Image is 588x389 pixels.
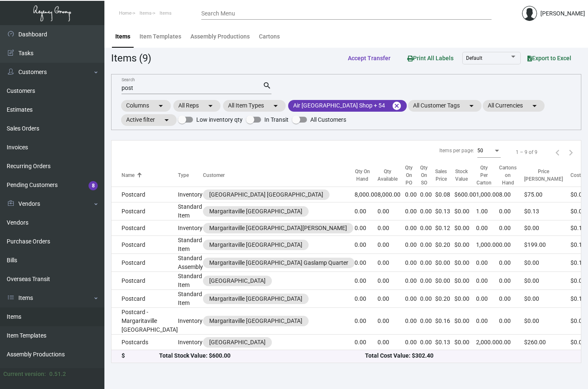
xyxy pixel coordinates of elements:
td: 0.00 [420,308,435,335]
div: Name [122,171,178,179]
mat-icon: arrow_drop_down [205,101,215,111]
div: Qty On Hand [355,168,370,183]
div: Qty Per Carton [476,164,499,187]
td: $0.00 [524,308,570,335]
td: 0.00 [378,290,405,308]
td: 0.00 [476,272,499,290]
td: Standard Item [178,236,203,254]
td: 0.00 [355,254,378,272]
div: Items per page: [439,147,474,154]
td: 0.00 [499,202,524,220]
td: 0.00 [499,272,524,290]
td: Postcard - Margaritaville [GEOGRAPHIC_DATA] [112,308,178,335]
td: $0.00 [454,220,476,236]
td: $0.13 [435,202,454,220]
div: Qty On SO [420,164,428,187]
td: $260.00 [524,335,570,350]
mat-select: Items per page: [477,148,501,154]
span: 50 [477,148,483,154]
span: Low inventory qty [196,115,243,125]
td: 1.00 [476,202,499,220]
td: Standard Assembly [178,254,203,272]
mat-icon: cancel [392,101,402,111]
button: Export to Excel [521,51,578,66]
div: Qty Available [378,168,398,183]
td: 0.00 [355,236,378,254]
td: $0.00 [454,236,476,254]
td: 0.00 [420,290,435,308]
div: Qty On PO [405,164,413,187]
td: 0.00 [378,335,405,350]
span: Default [466,55,482,61]
div: [GEOGRAPHIC_DATA] [GEOGRAPHIC_DATA] [209,190,323,199]
td: $0.13 [524,202,570,220]
div: Margaritaville [GEOGRAPHIC_DATA][PERSON_NAME] [209,224,347,233]
mat-icon: arrow_drop_down [162,115,172,125]
div: Cartons on Hand [499,164,524,187]
div: Name [122,171,134,179]
span: Print All Labels [407,55,454,61]
td: 0.00 [378,308,405,335]
span: Home [119,10,132,16]
div: Margaritaville [GEOGRAPHIC_DATA] [209,207,302,216]
td: 0.00 [355,272,378,290]
td: 0.00 [405,202,420,220]
td: 0.00 [405,272,420,290]
td: 0.00 [476,254,499,272]
td: 0.00 [420,187,435,202]
td: $0.00 [524,290,570,308]
td: $0.20 [435,290,454,308]
img: admin@bootstrapmaster.com [522,6,537,21]
div: Price [PERSON_NAME] [524,168,563,183]
td: 0.00 [476,290,499,308]
div: Qty On PO [405,164,420,187]
td: Inventory [178,308,203,335]
div: Items (9) [111,51,151,66]
td: $0.13 [435,335,454,350]
div: Cost [570,171,581,179]
td: 0.00 [355,202,378,220]
div: Current version: [3,370,46,379]
td: 0.00 [378,254,405,272]
td: 0.00 [420,254,435,272]
button: Print All Labels [400,50,460,66]
div: [PERSON_NAME] [540,9,585,18]
td: Standard Item [178,202,203,220]
span: Accept Transfer [348,55,390,61]
div: Price [PERSON_NAME] [524,168,570,183]
div: Qty Per Carton [476,164,492,187]
button: Next page [564,146,578,159]
td: 0.00 [499,236,524,254]
mat-icon: arrow_drop_down [466,101,476,111]
td: 0.00 [499,335,524,350]
div: Sales Price [435,168,447,183]
div: Qty On Hand [355,168,378,183]
mat-chip: All Currencies [483,100,545,112]
td: 0.00 [405,220,420,236]
mat-chip: All Item Types [223,100,286,112]
td: 8,000.00 [378,187,405,202]
span: In Transit [264,115,289,125]
td: 1,000.00 [476,187,499,202]
div: Margaritaville [GEOGRAPHIC_DATA] Gaslamp Quarter [209,258,348,267]
td: Inventory [178,187,203,202]
td: $0.20 [435,236,454,254]
div: Qty Available [378,168,405,183]
td: $0.00 [524,272,570,290]
td: 0.00 [420,236,435,254]
div: Item Templates [139,32,181,41]
td: Postcard [112,220,178,236]
td: $0.00 [454,272,476,290]
td: 0.00 [405,187,420,202]
span: Items [160,10,172,16]
div: Stock Value [454,168,476,183]
div: Cartons [259,32,280,41]
td: $0.00 [454,308,476,335]
td: 1,000.00 [476,236,499,254]
span: Export to Excel [527,55,571,61]
button: Previous page [551,146,564,159]
mat-chip: All Reps [173,100,220,112]
td: 0.00 [355,290,378,308]
td: 0.00 [420,335,435,350]
div: [GEOGRAPHIC_DATA] [209,276,266,285]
